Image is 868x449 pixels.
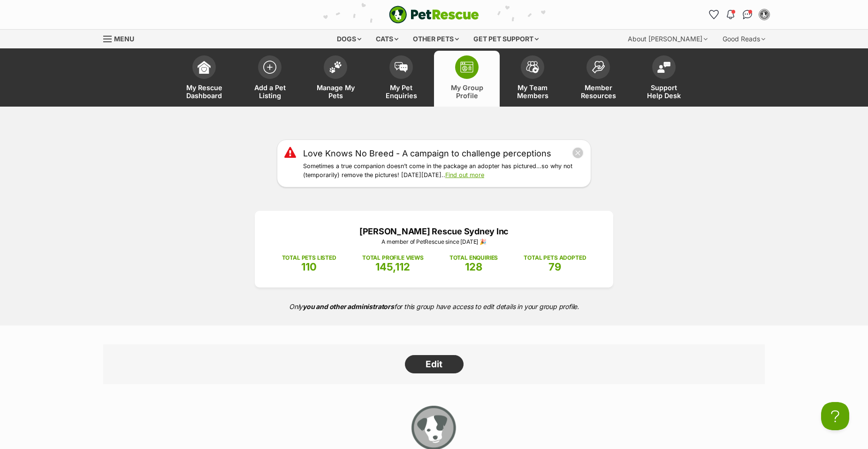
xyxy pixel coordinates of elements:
a: Love Knows No Breed - A campaign to challenge perceptions [303,147,551,160]
img: chat-41dd97257d64d25036548639549fe6c8038ab92f7586957e7f3b1b290dea8141.svg [743,10,753,19]
a: My Pet Enquiries [368,51,434,107]
a: Find out more [445,171,484,178]
img: manage-my-pets-icon-02211641906a0b7f246fdf0571729dbe1e7629f14944591b6c1af311fb30b64b.svg [329,61,342,73]
img: Leanne Bennett profile pic [760,10,769,19]
p: TOTAL PETS ADOPTED [524,254,586,262]
div: About [PERSON_NAME] [621,30,714,48]
span: Support Help Desk [643,84,685,100]
img: add-pet-listing-icon-0afa8454b4691262ce3f59096e99ab1cd57d4a30225e0717b998d2c9b9846f56.svg [263,61,276,74]
iframe: Help Scout Beacon - Open [821,402,849,430]
span: My Rescue Dashboard [183,84,225,100]
span: My Team Members [511,84,554,100]
img: logo-e224e6f780fb5917bec1dbf3a21bbac754714ae5b6737aabdf751b685950b380.svg [389,6,479,23]
a: Add a Pet Listing [237,51,303,107]
p: TOTAL PETS LISTED [282,254,336,262]
a: Support Help Desk [631,51,697,107]
button: close [572,147,584,159]
span: Add a Pet Listing [249,84,291,100]
span: Member Resources [577,84,619,100]
p: Sometimes a true companion doesn’t come in the package an adopter has pictured…so why not (tempor... [303,162,584,180]
span: 110 [301,261,317,273]
a: My Rescue Dashboard [171,51,237,107]
ul: Account quick links [706,7,772,22]
span: 145,112 [375,261,410,273]
a: My Group Profile [434,51,500,107]
img: notifications-46538b983faf8c2785f20acdc204bb7945ddae34d4c08c2a6579f10ce5e182be.svg [727,10,734,19]
a: Favourites [706,7,721,22]
button: Notifications [723,7,738,22]
img: help-desk-icon-fdf02630f3aa405de69fd3d07c3f3aa587a6932b1a1747fa1d2bba05be0121f9.svg [657,62,670,73]
button: My account [757,7,772,22]
a: Edit [405,355,464,374]
div: Dogs [330,30,368,48]
a: Conversations [740,7,755,22]
img: group-profile-icon-3fa3cf56718a62981997c0bc7e787c4b2cf8bcc04b72c1350f741eb67cf2f40e.svg [460,62,473,73]
span: Menu [114,35,134,43]
div: Good Reads [716,30,772,48]
p: [PERSON_NAME] Rescue Sydney Inc [269,225,599,238]
img: pet-enquiries-icon-7e3ad2cf08bfb03b45e93fb7055b45f3efa6380592205ae92323e6603595dc1f.svg [395,62,408,72]
img: dashboard-icon-eb2f2d2d3e046f16d808141f083e7271f6b2e854fb5c12c21221c1fb7104beca.svg [198,61,211,74]
a: Manage My Pets [303,51,368,107]
span: Manage My Pets [314,84,357,100]
span: 79 [548,261,561,273]
img: team-members-icon-5396bd8760b3fe7c0b43da4ab00e1e3bb1a5d9ba89233759b79545d2d3fc5d0d.svg [526,61,539,73]
a: Member Resources [565,51,631,107]
span: My Pet Enquiries [380,84,422,100]
img: member-resources-icon-8e73f808a243e03378d46382f2149f9095a855e16c252ad45f914b54edf8863c.svg [592,61,605,73]
a: My Team Members [500,51,565,107]
a: PetRescue [389,6,479,23]
a: Menu [103,30,141,46]
div: Cats [369,30,405,48]
span: 128 [465,261,482,273]
div: Other pets [406,30,465,48]
span: My Group Profile [446,84,488,100]
div: Get pet support [467,30,545,48]
strong: you and other administrators [303,302,394,310]
p: TOTAL PROFILE VIEWS [362,254,424,262]
p: TOTAL ENQUIRIES [449,254,498,262]
p: A member of PetRescue since [DATE] 🎉 [269,238,599,246]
